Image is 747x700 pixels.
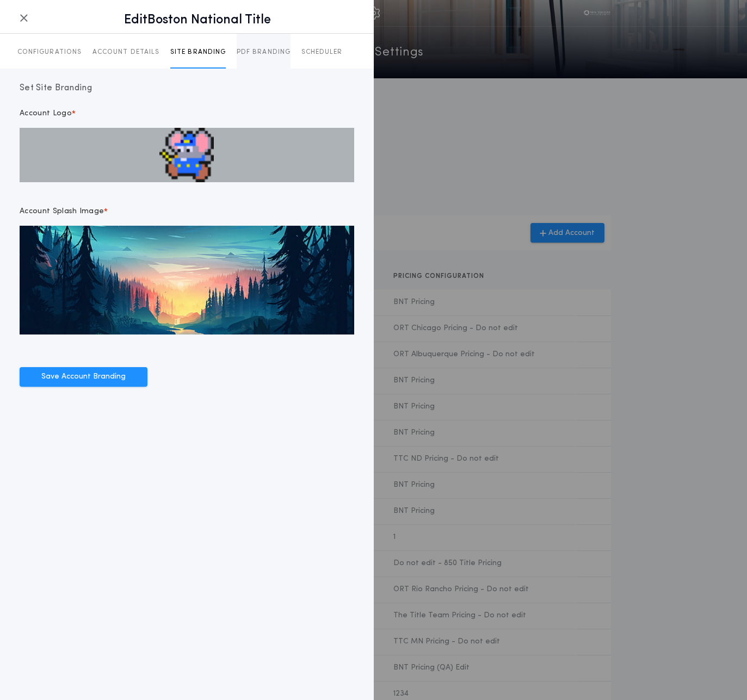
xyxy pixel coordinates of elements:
button: Save Account Branding [20,367,147,387]
p: Account Logo [20,108,72,119]
p: PDF BRANDING [237,48,291,57]
h1: Edit Boston National Title [35,11,361,29]
img: Preview view [20,128,354,182]
p: CONFIGURATIONS [17,48,82,57]
p: ACCOUNT DETAILS [92,48,159,57]
p: SCHEDULER [301,48,343,57]
p: Account Splash Image [20,206,104,217]
img: Preview view [20,226,354,334]
p: SITE BRANDING [170,48,226,57]
h3: Set Site Branding [20,82,354,95]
